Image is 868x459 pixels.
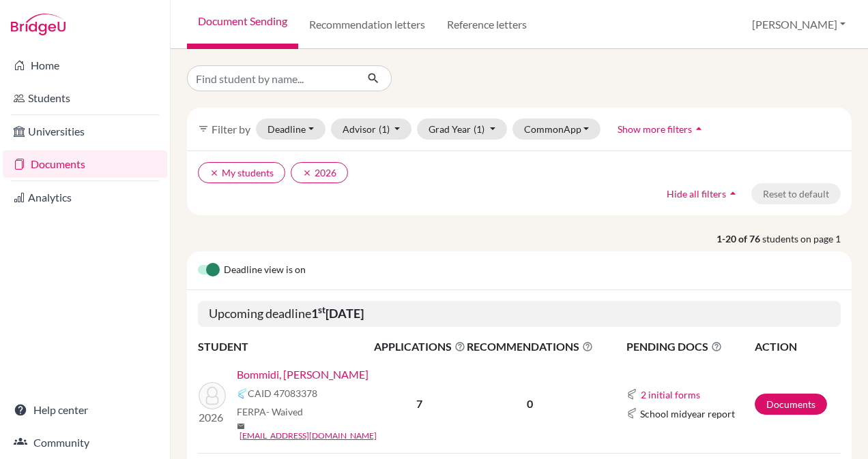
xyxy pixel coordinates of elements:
i: clear [209,168,219,178]
button: Grad Year(1) [417,118,507,140]
span: - Waived [266,406,303,417]
button: Advisor(1) [331,118,412,140]
a: Analytics [3,184,167,211]
button: Reset to default [751,183,841,204]
a: Documents [3,151,167,178]
strong: 1-20 of 76 [717,232,762,246]
th: ACTION [754,338,841,355]
span: PENDING DOCS [626,338,753,355]
input: Find student by name... [187,65,356,91]
button: CommonApp [512,118,601,140]
h5: Upcoming deadline [198,301,841,327]
button: clearMy students [198,162,285,183]
i: arrow_drop_up [692,122,706,136]
img: Bommidi, Sushaeni [199,382,226,409]
span: FERPA [237,405,303,419]
button: clear2026 [291,162,348,183]
span: CAID 47083378 [248,386,317,400]
span: RECOMMENDATIONS [467,338,593,355]
a: Bommidi, [PERSON_NAME] [237,366,368,383]
i: arrow_drop_up [726,187,740,200]
a: Documents [755,394,827,415]
a: Home [3,52,167,79]
span: (1) [379,123,390,135]
span: School midyear report [640,407,735,421]
img: Common App logo [237,388,248,399]
a: [EMAIL_ADDRESS][DOMAIN_NAME] [240,430,377,442]
a: Students [3,84,167,112]
a: Help center [3,396,167,424]
i: filter_list [198,123,209,134]
b: 1 [DATE] [311,306,364,321]
span: mail [237,422,245,430]
img: Common App logo [626,389,637,400]
button: Show more filtersarrow_drop_up [606,118,717,140]
th: STUDENT [198,338,373,355]
span: (1) [474,123,484,135]
a: Universities [3,118,167,145]
button: 2 initial forms [640,387,701,402]
b: 7 [416,397,422,410]
span: Filter by [212,123,250,136]
button: [PERSON_NAME] [746,12,852,37]
p: 2026 [199,409,226,426]
span: students on page 1 [762,232,852,246]
span: APPLICATIONS [374,338,465,355]
button: Hide all filtersarrow_drop_up [655,183,751,204]
button: Deadline [256,118,325,140]
sup: st [318,304,325,315]
i: clear [302,168,312,178]
img: Bridge-U [11,14,66,35]
img: Common App logo [626,408,637,419]
span: Show more filters [618,123,692,135]
a: Community [3,429,167,456]
span: Hide all filters [667,188,726,200]
span: Deadline view is on [224,262,306,279]
p: 0 [467,396,593,412]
